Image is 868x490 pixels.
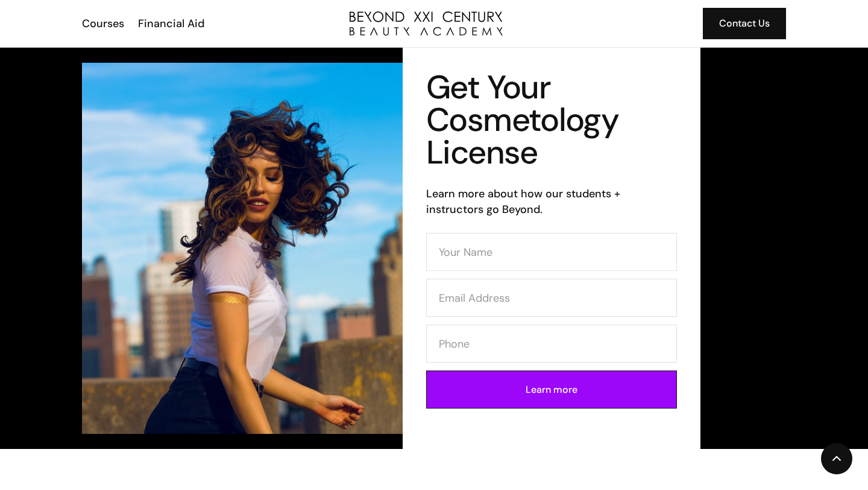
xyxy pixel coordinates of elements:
[426,233,677,271] input: Your Name
[82,16,124,31] div: Courses
[426,325,677,363] input: Phone
[82,63,434,434] img: esthetician facial application
[426,71,677,169] h1: Get Your Cosmetology License
[426,371,677,409] input: Learn more
[138,16,204,31] div: Financial Aid
[350,11,503,36] img: beyond logo
[426,279,677,317] input: Email Address
[426,186,677,217] h6: Learn more about how our students + instructors go Beyond.
[350,11,503,36] a: home
[719,16,770,31] div: Contact Us
[703,8,786,39] a: Contact Us
[426,233,677,416] form: Contact Form (Cosmo)
[74,16,130,31] a: Courses
[130,16,210,31] a: Financial Aid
